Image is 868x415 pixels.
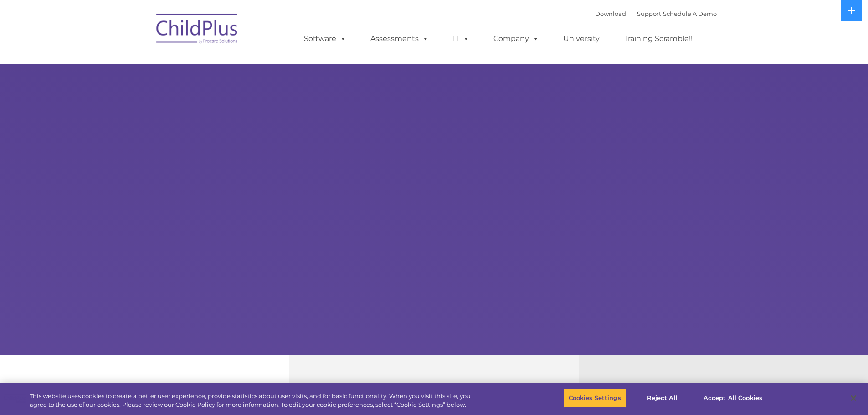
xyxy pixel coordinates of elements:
[595,10,626,17] a: Download
[152,7,243,53] img: ChildPlus by Procare Solutions
[564,389,626,408] button: Cookies Settings
[444,30,478,48] a: IT
[637,10,661,17] a: Support
[615,30,702,48] a: Training Scramble!!
[295,30,355,48] a: Software
[595,10,717,17] font: |
[30,392,478,410] div: This website uses cookies to create a better user experience, provide statistics about user visit...
[484,30,548,48] a: Company
[361,30,438,48] a: Assessments
[663,10,717,17] a: Schedule A Demo
[843,388,863,408] button: Close
[699,389,767,408] button: Accept All Cookies
[554,30,609,48] a: University
[634,389,691,408] button: Reject All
